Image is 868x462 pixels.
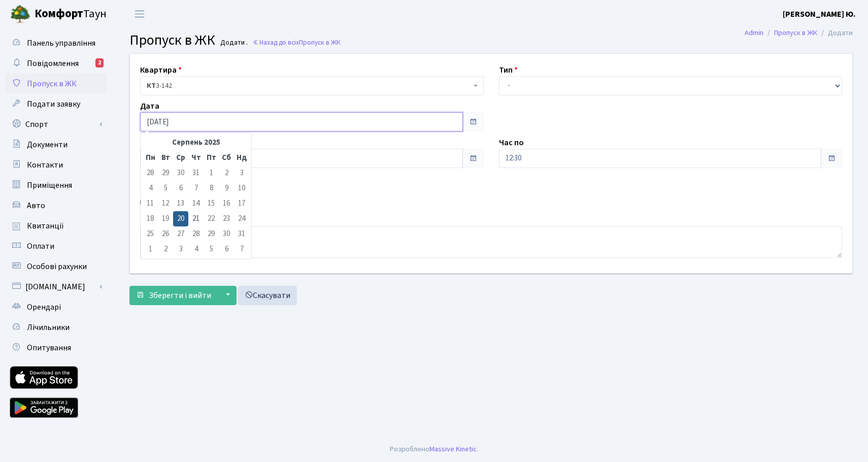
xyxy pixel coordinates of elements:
[158,226,173,242] td: 26
[27,78,77,89] span: Пропуск в ЖК
[188,181,204,196] td: 7
[204,150,219,166] th: Пт
[238,286,297,305] a: Скасувати
[27,180,72,191] span: Приміщення
[27,302,61,313] span: Орендарі
[127,6,152,22] button: Переключити навігацію
[234,181,249,196] td: 10
[27,139,68,150] span: Документи
[173,196,188,211] td: 13
[147,81,471,91] span: <b>КТ</b>&nbsp;&nbsp;&nbsp;&nbsp;3-142
[234,150,249,166] th: Нд
[95,58,104,68] div: 2
[143,166,158,181] td: 28
[173,211,188,226] td: 20
[5,256,107,277] a: Особові рахунки
[143,211,158,226] td: 18
[5,195,107,216] a: Авто
[219,166,234,181] td: 2
[499,137,524,149] label: Час по
[27,241,54,252] span: Оплати
[149,290,211,301] span: Зберегти і вийти
[27,322,70,333] span: Лічильники
[5,33,107,53] a: Панель управління
[774,27,817,38] a: Пропуск в ЖК
[745,27,763,38] a: Admin
[188,242,204,257] td: 4
[188,226,204,242] td: 28
[35,6,107,23] span: Таун
[817,27,853,39] li: Додати
[5,94,107,114] a: Подати заявку
[147,81,156,91] b: КТ
[219,226,234,242] td: 30
[5,114,107,135] a: Спорт
[27,58,79,69] span: Повідомлення
[299,38,341,47] span: Пропуск в ЖК
[129,286,218,305] button: Зберегти і вийти
[499,64,518,76] label: Тип
[143,181,158,196] td: 4
[129,30,215,50] span: Пропуск в ЖК
[140,76,484,95] span: <b>КТ</b>&nbsp;&nbsp;&nbsp;&nbsp;3-142
[5,216,107,236] a: Квитанції
[140,100,159,112] label: Дата
[234,226,249,242] td: 31
[219,150,234,166] th: Сб
[173,150,188,166] th: Ср
[27,98,80,110] span: Подати заявку
[5,338,107,358] a: Опитування
[5,74,107,94] a: Пропуск в ЖК
[143,242,158,257] td: 1
[140,64,182,76] label: Квартира
[219,211,234,226] td: 23
[158,211,173,226] td: 19
[143,226,158,242] td: 25
[188,211,204,226] td: 21
[204,242,219,257] td: 5
[429,444,477,454] a: Massive Kinetic
[219,196,234,211] td: 16
[234,242,249,257] td: 7
[158,166,173,181] td: 29
[27,220,64,232] span: Квитанції
[158,150,173,166] th: Вт
[252,38,341,47] a: Назад до всіхПропуск в ЖК
[204,181,219,196] td: 8
[783,9,856,20] b: [PERSON_NAME] Ю.
[234,166,249,181] td: 3
[27,159,63,171] span: Контакти
[35,6,83,22] b: Комфорт
[729,22,868,44] nav: breadcrumb
[234,211,249,226] td: 24
[10,4,30,24] img: logo.png
[5,317,107,338] a: Лічильники
[204,166,219,181] td: 1
[188,166,204,181] td: 31
[5,277,107,297] a: [DOMAIN_NAME]
[783,8,856,20] a: [PERSON_NAME] Ю.
[173,242,188,257] td: 3
[173,166,188,181] td: 30
[158,196,173,211] td: 12
[204,196,219,211] td: 15
[5,53,107,74] a: Повідомлення2
[5,236,107,256] a: Оплати
[5,175,107,195] a: Приміщення
[204,211,219,226] td: 22
[5,135,107,155] a: Документи
[188,196,204,211] td: 14
[158,135,234,150] th: Серпень 2025
[5,297,107,317] a: Орендарі
[390,444,478,455] div: Розроблено .
[158,242,173,257] td: 2
[27,261,87,272] span: Особові рахунки
[27,200,45,211] span: Авто
[188,150,204,166] th: Чт
[219,242,234,257] td: 6
[173,226,188,242] td: 27
[27,38,95,49] span: Панель управління
[158,181,173,196] td: 5
[219,181,234,196] td: 9
[143,150,158,166] th: Пн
